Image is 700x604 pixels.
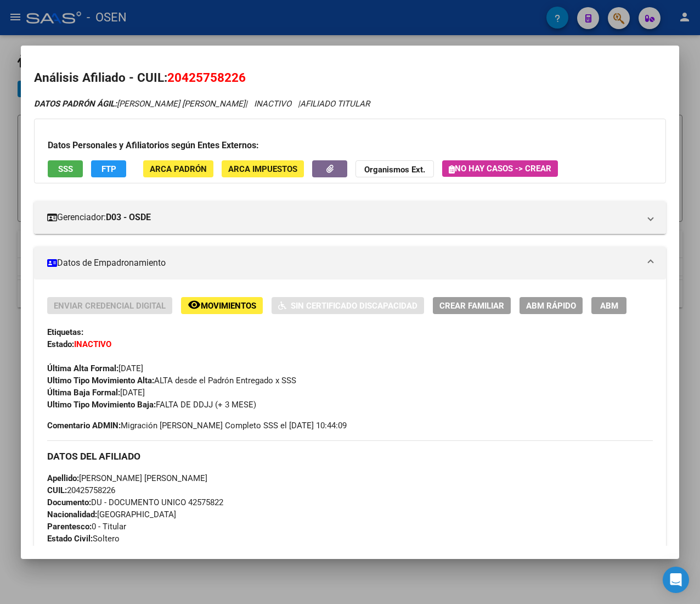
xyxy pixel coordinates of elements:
strong: DATOS PADRÓN ÁGIL: [34,99,117,109]
span: Migración [PERSON_NAME] Completo SSS el [DATE] 10:44:09 [47,420,347,432]
button: SSS [48,160,83,177]
span: [DATE] [47,363,143,373]
mat-panel-title: Gerenciador: [47,211,640,224]
span: 0 - Titular [47,522,126,532]
button: ARCA Impuestos [222,160,304,177]
i: | INACTIVO | [34,99,370,109]
mat-panel-title: Datos de Empadronamiento [47,256,640,270]
strong: CUIL: [47,485,67,495]
strong: Estado Civil: [47,534,93,544]
strong: Última Alta Formal: [47,363,118,373]
button: Sin Certificado Discapacidad [272,297,424,314]
button: ARCA Padrón [143,160,213,177]
strong: Nacionalidad: [47,510,97,519]
span: FALTA DE DDJJ (+ 3 MESE) [47,400,256,410]
h3: Datos Personales y Afiliatorios según Entes Externos: [48,139,652,152]
strong: Etiquetas: [47,327,83,337]
strong: Comentario ADMIN: [47,421,121,430]
div: Open Intercom Messenger [663,567,689,593]
button: No hay casos -> Crear [442,160,558,177]
button: ABM Rápido [520,297,583,314]
span: [DATE] [47,388,145,398]
button: ABM [591,297,626,314]
span: ABM [600,301,618,311]
span: ALTA desde el Padrón Entregado x SSS [47,376,296,385]
h3: DATOS DEL AFILIADO [47,450,653,462]
span: Soltero [47,534,120,544]
strong: INACTIVO [74,339,111,349]
button: Movimientos [181,297,263,314]
button: Organismos Ext. [355,160,434,177]
span: ABM Rápido [526,301,576,311]
span: Sin Certificado Discapacidad [291,301,417,311]
span: AFILIADO TITULAR [300,99,370,109]
strong: D03 - OSDE [106,211,151,224]
strong: Última Baja Formal: [47,388,120,398]
span: FTP [101,164,116,174]
button: FTP [91,160,126,177]
span: [PERSON_NAME] [PERSON_NAME] [47,473,207,483]
button: Enviar Credencial Digital [47,297,172,314]
span: No hay casos -> Crear [449,164,551,174]
mat-expansion-panel-header: Datos de Empadronamiento [34,247,666,279]
span: Enviar Credencial Digital [54,301,166,311]
span: Movimientos [201,301,256,311]
strong: Ultimo Tipo Movimiento Baja: [47,400,156,410]
span: 20425758226 [47,485,115,495]
span: SSS [58,164,73,174]
span: [PERSON_NAME] [PERSON_NAME] [34,99,245,109]
span: ARCA Impuestos [228,164,297,174]
strong: Parentesco: [47,522,92,532]
h2: Análisis Afiliado - CUIL: [34,69,666,87]
strong: Documento: [47,497,91,507]
span: [GEOGRAPHIC_DATA] [47,510,176,519]
span: 20425758226 [167,70,246,85]
strong: Apellido: [47,473,79,483]
mat-expansion-panel-header: Gerenciador:D03 - OSDE [34,201,666,234]
span: Crear Familiar [439,301,504,311]
span: ARCA Padrón [150,164,207,174]
strong: Ultimo Tipo Movimiento Alta: [47,376,154,385]
mat-icon: remove_red_eye [188,298,201,311]
strong: Estado: [47,339,74,349]
button: Crear Familiar [433,297,511,314]
span: DU - DOCUMENTO UNICO 42575822 [47,497,223,507]
strong: Organismos Ext. [364,165,425,175]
